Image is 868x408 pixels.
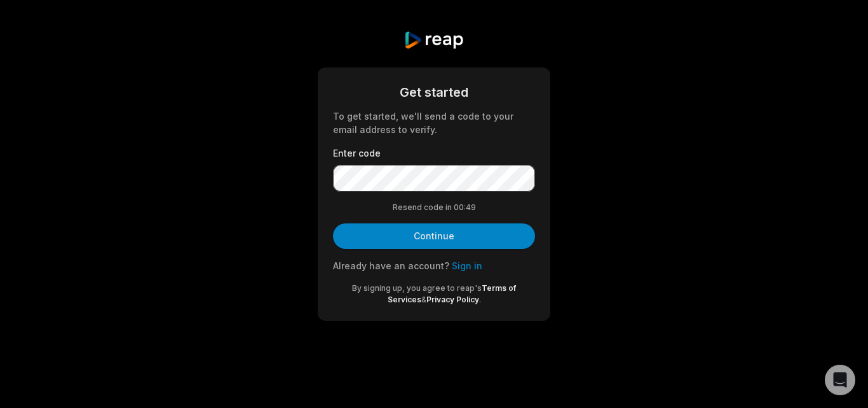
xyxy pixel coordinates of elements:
span: Already have an account? [333,260,449,271]
span: . [479,295,481,304]
img: reap [403,31,464,50]
span: 49 [466,202,476,213]
a: Sign in [452,260,482,271]
span: By signing up, you agree to reap's [352,283,482,293]
button: Continue [333,223,535,249]
span: & [421,295,426,304]
label: Enter code [333,146,535,160]
a: Terms of Services [388,283,517,304]
div: Resend code in 00: [333,202,535,213]
div: To get started, we'll send a code to your email address to verify. [333,109,535,136]
a: Privacy Policy [426,295,479,304]
div: Get started [333,83,535,102]
div: Open Intercom Messenger [825,365,855,395]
